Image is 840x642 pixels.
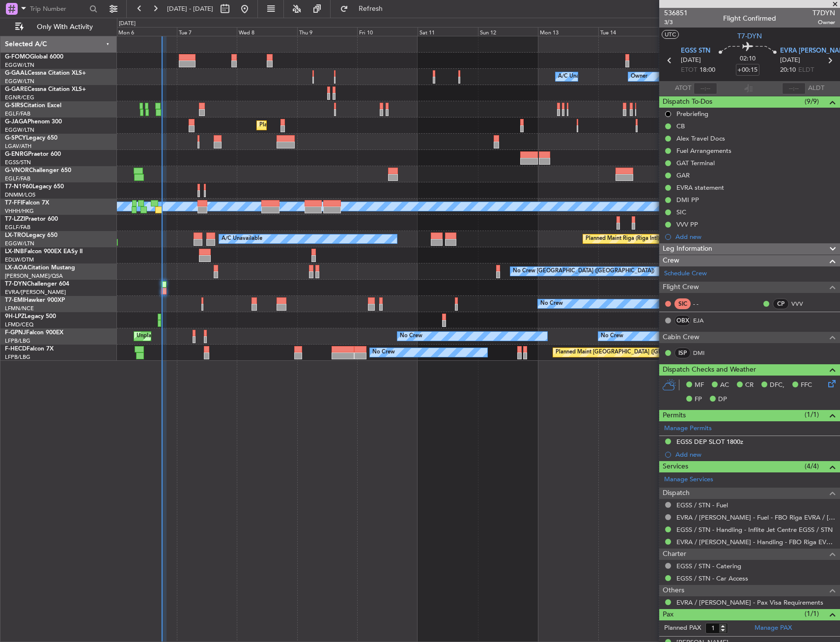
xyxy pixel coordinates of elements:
span: T7-LZZI [5,216,25,222]
span: MF [695,380,704,390]
div: CB [676,122,685,130]
span: G-GARE [5,87,28,92]
div: SIC [676,208,686,216]
div: GAR [676,171,690,179]
a: LGAV/ATH [5,143,31,150]
span: Pax [663,609,673,620]
a: F-GPNJFalcon 900EX [5,330,63,336]
a: G-ENRGPraetor 600 [5,151,61,157]
div: EVRA statement [676,183,724,192]
a: T7-LZZIPraetor 600 [5,216,58,222]
span: G-SPCY [5,135,26,141]
a: LFPB/LBG [5,353,30,361]
span: G-SIRS [5,103,24,109]
span: FFC [801,380,812,390]
span: T7-DYN [737,31,762,41]
button: Only With Activity [11,19,107,35]
a: EDLW/DTM [5,256,34,263]
div: No Crew [372,345,395,360]
a: F-HECDFalcon 7X [5,346,54,352]
a: T7-DYNChallenger 604 [5,281,69,287]
a: EGGW/LTN [5,240,34,247]
span: LX-AOA [5,265,28,271]
a: EGNR/CEG [5,94,34,101]
span: T7-N1960 [5,184,32,190]
span: 20:10 [780,65,796,75]
div: Planned Maint [GEOGRAPHIC_DATA] ([GEOGRAPHIC_DATA]) [556,345,710,360]
div: Add new [675,450,835,459]
a: EGSS/STN [5,159,31,166]
div: Tue 14 [598,27,659,36]
span: F-HECD [5,346,27,352]
div: GAT Terminal [676,159,715,167]
a: T7-FFIFalcon 7X [5,200,49,206]
div: EGSS DEP SLOT 1800z [676,438,743,446]
a: Schedule Crew [664,269,707,279]
span: EGSS STN [681,46,710,56]
span: Charter [663,549,686,560]
a: EGSS / STN - Catering [676,562,741,570]
span: LX-INB [5,249,24,255]
a: G-SIRSCitation Excel [5,103,61,109]
input: --:-- [694,83,717,94]
a: EGSS / STN - Fuel [676,501,728,509]
div: Mon 6 [116,27,177,36]
a: G-GARECessna Citation XLS+ [5,87,86,92]
div: Tue 7 [177,27,237,36]
span: Dispatch To-Dos [663,96,712,108]
a: EGSS / STN - Handling - Inflite Jet Centre EGSS / STN [676,525,833,534]
div: SIC [674,298,691,309]
span: T7-EMI [5,297,24,303]
div: A/C Unavailable [558,69,599,84]
div: No Crew [540,296,563,311]
input: Trip Number [30,1,86,16]
a: LFPB/LBG [5,337,30,345]
span: DP [718,395,727,405]
span: [DATE] [780,56,800,65]
span: 536851 [664,8,688,18]
span: LX-TRO [5,233,26,238]
span: ELDT [798,65,814,75]
div: Mon 13 [538,27,598,36]
button: Refresh [336,1,394,17]
span: AC [720,380,729,390]
span: T7-DYN [5,281,27,287]
span: T7DYN [812,8,835,18]
div: Planned Maint [GEOGRAPHIC_DATA] ([GEOGRAPHIC_DATA]) [259,118,414,133]
div: Sun 12 [478,27,538,36]
div: DMI PP [676,196,699,204]
a: VVV [791,299,813,308]
div: Flight Confirmed [723,13,776,24]
span: DFC, [770,380,784,390]
span: Dispatch [663,488,690,499]
div: No Crew [400,329,422,344]
span: 9H-LPZ [5,314,25,320]
a: T7-N1960Legacy 650 [5,184,64,190]
a: DMI [693,349,715,357]
a: VHHH/HKG [5,207,34,215]
div: Wed 8 [237,27,297,36]
span: Flight Crew [663,282,699,293]
div: Thu 9 [297,27,358,36]
a: EVRA / [PERSON_NAME] - Fuel - FBO Riga EVRA / [PERSON_NAME] [676,513,835,522]
div: VVV PP [676,220,698,229]
span: G-ENRG [5,151,28,157]
span: Permits [663,410,686,421]
a: EGGW/LTN [5,61,34,69]
a: LX-TROLegacy 650 [5,233,57,238]
a: EGLF/FAB [5,175,30,182]
span: FP [695,395,702,405]
div: [DATE] [119,20,136,28]
span: G-GAAL [5,70,28,76]
a: G-VNORChallenger 650 [5,168,71,174]
a: Manage Services [664,475,713,485]
div: Fuel Arrangements [676,146,731,155]
div: ISP [674,348,691,358]
a: LX-AOACitation Mustang [5,265,75,271]
span: (1/1) [805,609,819,619]
button: UTC [662,30,679,39]
a: EGLF/FAB [5,224,30,231]
a: EVRA / [PERSON_NAME] - Pax Visa Requirements [676,598,823,607]
span: Services [663,461,688,472]
span: G-JAGA [5,119,28,125]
